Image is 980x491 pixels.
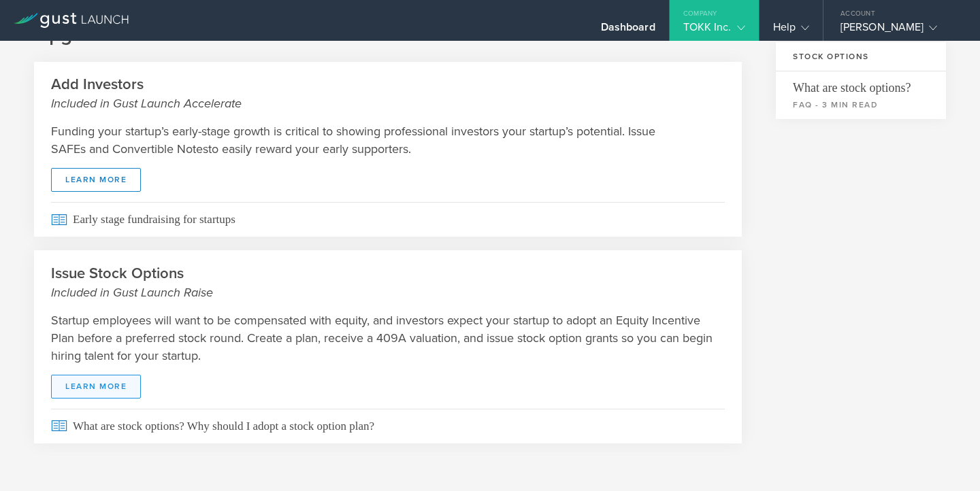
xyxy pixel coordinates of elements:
a: learn more [51,168,141,192]
small: Included in Gust Launch Raise [51,284,725,301]
p: Funding your startup’s early-stage growth is critical to showing professional investors your star... [51,122,725,158]
h3: Stock Options [776,42,946,71]
span: SAFEs and Convertible Notes [51,140,208,158]
small: faq - 3 min read [793,99,929,111]
div: [PERSON_NAME] [840,20,956,41]
div: Dashboard [601,20,655,41]
a: What are stock options? Why should I adopt a stock option plan? [34,409,742,443]
small: Included in Gust Launch Accelerate [51,95,725,112]
span: What are stock options? Why should I adopt a stock option plan? [51,409,725,443]
span: What are stock options? [793,71,929,96]
a: What are stock options?faq - 3 min read [776,71,946,119]
a: learn more [51,375,141,399]
span: Early stage fundraising for startups [51,202,725,237]
h2: Add Investors [51,75,725,112]
div: TOKK Inc. [683,20,745,41]
p: Startup employees will want to be compensated with equity, and investors expect your startup to a... [51,311,725,365]
iframe: Chat Widget [912,426,980,491]
div: Help [773,20,809,41]
h2: Issue Stock Options [51,264,725,301]
a: Early stage fundraising for startups [34,202,742,237]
